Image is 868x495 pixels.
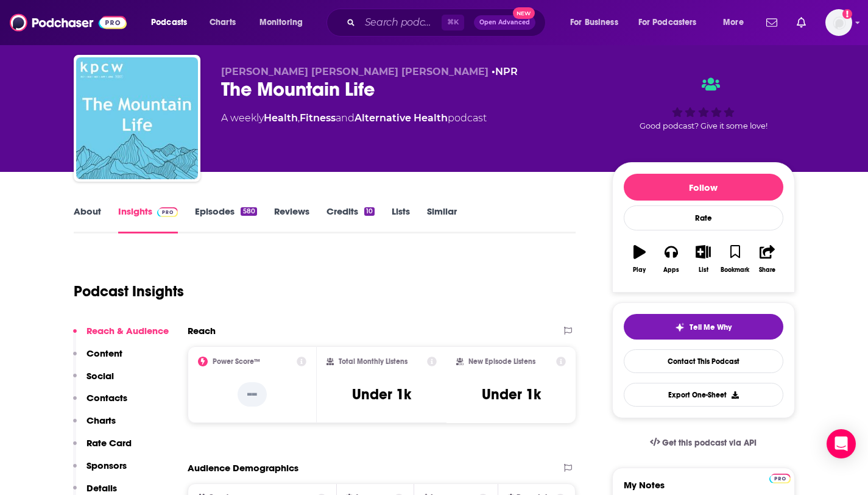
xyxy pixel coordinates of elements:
[633,266,646,274] div: Play
[221,111,487,126] div: A weekly podcast
[759,266,775,274] div: Share
[825,9,852,36] span: Logged in as megcassidy
[86,437,132,449] p: Rate Card
[687,237,719,281] button: List
[364,207,375,216] div: 10
[210,14,236,31] span: Charts
[842,9,852,19] svg: Add a profile image
[86,460,127,471] p: Sponsors
[662,438,757,448] span: Get this podcast via API
[624,205,783,230] div: Rate
[495,66,518,77] a: NPR
[612,66,795,141] div: Good podcast? Give it some love!
[630,13,715,32] button: open menu
[792,12,811,33] a: Show notifications dropdown
[492,66,518,77] span: •
[663,266,679,274] div: Apps
[76,57,198,179] img: The Mountain Life
[513,7,535,19] span: New
[86,370,114,382] p: Social
[624,174,783,201] button: Follow
[300,112,336,124] a: Fitness
[73,437,132,460] button: Rate Card
[213,357,260,366] h2: Power Score™
[392,205,410,233] a: Lists
[264,112,298,124] a: Health
[655,237,687,281] button: Apps
[479,20,530,26] span: Open Advanced
[73,347,122,370] button: Content
[86,392,127,404] p: Contacts
[442,15,464,30] span: ⌘ K
[624,383,783,407] button: Export One-Sheet
[825,9,852,36] img: User Profile
[699,266,708,274] div: List
[74,282,184,301] h1: Podcast Insights
[86,347,122,359] p: Content
[338,9,557,37] div: Search podcasts, credits, & more...
[715,13,759,32] button: open menu
[721,266,749,274] div: Bookmark
[675,322,685,332] img: tell me why sparkle
[336,112,355,124] span: and
[360,13,442,32] input: Search podcasts, credits, & more...
[73,325,169,347] button: Reach & Audience
[723,14,744,31] span: More
[118,205,178,233] a: InsightsPodchaser Pro
[326,205,375,233] a: Credits10
[719,237,751,281] button: Bookmark
[10,11,127,34] img: Podchaser - Follow, Share and Rate Podcasts
[238,382,267,407] p: --
[74,205,101,233] a: About
[259,14,303,31] span: Monitoring
[73,460,127,482] button: Sponsors
[769,472,791,483] a: Pro website
[241,207,256,216] div: 580
[427,205,457,233] a: Similar
[73,392,127,415] button: Contacts
[86,482,117,494] p: Details
[86,415,116,426] p: Charts
[769,474,791,483] img: Podchaser Pro
[157,207,178,217] img: Podchaser Pro
[151,14,187,31] span: Podcasts
[86,325,169,337] p: Reach & Audience
[624,237,655,281] button: Play
[73,415,116,437] button: Charts
[195,205,256,233] a: Episodes580
[188,462,298,474] h2: Audience Demographics
[570,14,618,31] span: For Business
[355,112,448,124] a: Alternative Health
[751,237,783,281] button: Share
[468,357,535,366] h2: New Episode Listens
[274,205,309,233] a: Reviews
[298,112,300,124] span: ,
[251,13,319,32] button: open menu
[640,121,767,130] span: Good podcast? Give it some love!
[624,349,783,373] a: Contact This Podcast
[339,357,408,366] h2: Total Monthly Listens
[638,14,697,31] span: For Podcasters
[562,13,633,32] button: open menu
[352,385,411,404] h3: Under 1k
[474,15,535,30] button: Open AdvancedNew
[624,314,783,340] button: tell me why sparkleTell Me Why
[202,13,243,32] a: Charts
[761,12,782,33] a: Show notifications dropdown
[143,13,203,32] button: open menu
[73,370,114,393] button: Social
[690,322,732,332] span: Tell Me Why
[827,429,856,458] div: Open Intercom Messenger
[188,325,216,337] h2: Reach
[825,9,852,36] button: Show profile menu
[640,428,767,458] a: Get this podcast via API
[221,66,489,77] span: [PERSON_NAME] [PERSON_NAME] [PERSON_NAME]
[482,385,541,404] h3: Under 1k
